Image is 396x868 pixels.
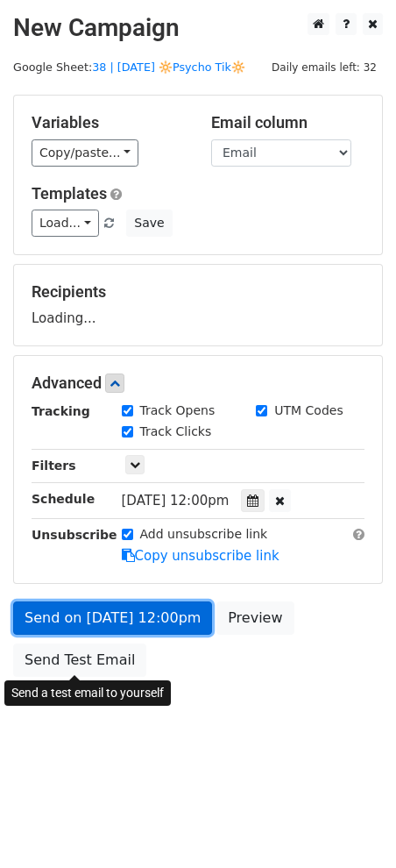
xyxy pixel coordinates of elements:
[32,528,117,542] strong: Unsubscribe
[140,525,268,544] label: Add unsubscribe link
[126,210,172,237] button: Save
[32,282,364,302] h5: Recipients
[4,680,171,706] div: Send a test email to yourself
[216,601,293,635] a: Preview
[13,601,212,635] a: Send on [DATE] 12:00pm
[13,644,146,677] a: Send Test Email
[32,492,95,506] strong: Schedule
[13,60,245,74] small: Google Sheet:
[274,402,343,420] label: UTM Codes
[140,423,212,441] label: Track Clicks
[32,374,364,393] h5: Advanced
[308,784,396,868] iframe: Chat Widget
[92,60,245,74] a: 38 | [DATE] 🔆Psycho Tik🔆
[32,210,99,237] a: Load...
[32,282,364,328] div: Loading...
[265,58,383,77] span: Daily emails left: 32
[32,113,185,132] h5: Variables
[211,113,364,132] h5: Email column
[32,404,90,418] strong: Tracking
[122,493,230,509] span: [DATE] 12:00pm
[32,184,107,203] a: Templates
[265,60,383,74] a: Daily emails left: 32
[32,459,76,473] strong: Filters
[140,402,216,420] label: Track Opens
[13,13,383,43] h2: New Campaign
[122,548,279,564] a: Copy unsubscribe link
[32,139,138,167] a: Copy/paste...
